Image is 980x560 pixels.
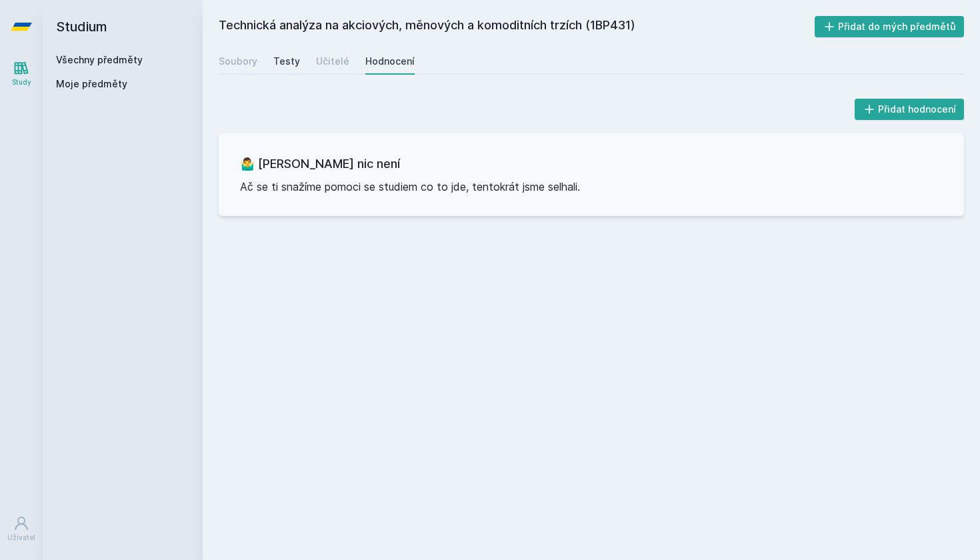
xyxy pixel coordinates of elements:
[316,55,349,68] div: Učitelé
[365,48,415,75] a: Hodnocení
[219,55,257,68] div: Soubory
[56,54,143,65] a: Všechny předměty
[240,155,943,173] h3: 🤷‍♂️ [PERSON_NAME] nic není
[219,16,815,37] h2: Technická analýza na akciových, měnových a komoditních trzích (1BP431)
[7,533,35,543] div: Uživatel
[273,55,300,68] div: Testy
[855,99,965,120] button: Přidat hodnocení
[3,53,40,94] a: Study
[815,16,965,37] button: Přidat do mých předmětů
[365,55,415,68] div: Hodnocení
[12,77,31,87] div: Study
[316,48,349,75] a: Učitelé
[56,77,127,91] span: Moje předměty
[240,179,943,195] p: Ač se ti snažíme pomoci se studiem co to jde, tentokrát jsme selhali.
[3,509,40,549] a: Uživatel
[219,48,257,75] a: Soubory
[273,48,300,75] a: Testy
